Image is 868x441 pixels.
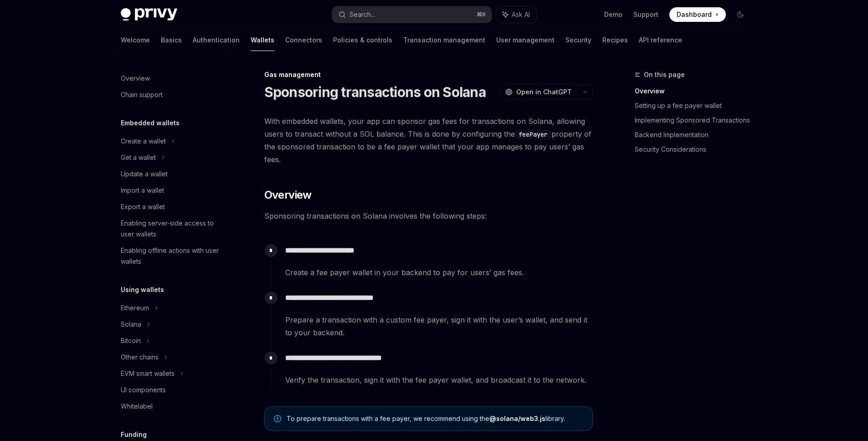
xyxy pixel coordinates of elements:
div: EVM smart wallets [121,368,175,379]
a: Backend Implementation [635,128,755,142]
a: Whitelabel [113,398,230,415]
div: Other chains [121,352,159,363]
a: Import a wallet [113,182,230,199]
span: Dashboard [677,10,712,19]
div: Enabling server-side access to user wallets [121,218,225,240]
div: Bitcoin [121,335,141,346]
h5: Funding [121,429,147,440]
div: Ethereum [121,303,149,313]
div: Search... [349,9,375,20]
div: UI components [121,385,166,395]
img: dark logo [121,8,177,21]
span: Overview [264,188,312,202]
span: Verify the transaction, sign it with the fee payer wallet, and broadcast it to the network. [285,374,592,386]
span: On this page [644,69,685,80]
span: With embedded wallets, your app can sponsor gas fees for transactions on Solana, allowing users t... [264,115,593,166]
a: Welcome [121,29,150,51]
span: Sponsoring transactions on Solana involves the following steps: [264,210,593,222]
a: Transaction management [403,29,485,51]
div: Gas management [264,70,593,79]
a: Demo [604,10,622,19]
div: Import a wallet [121,185,164,196]
h5: Embedded wallets [121,118,180,128]
span: Create a fee payer wallet in your backend to pay for users’ gas fees. [285,266,592,279]
a: Wallets [251,29,274,51]
button: Toggle dark mode [733,7,748,22]
a: Overview [635,84,755,98]
svg: Note [274,415,281,422]
h5: Using wallets [121,284,164,295]
a: Enabling offline actions with user wallets [113,242,230,270]
a: User management [496,29,555,51]
div: Get a wallet [121,152,156,163]
a: Connectors [285,29,322,51]
a: Chain support [113,87,230,103]
a: Policies & controls [333,29,392,51]
button: Ask AI [496,6,536,23]
div: Update a wallet [121,169,168,179]
a: Setting up a fee payer wallet [635,98,755,113]
a: @solana/web3.js [489,415,545,423]
a: Support [633,10,658,19]
span: Prepare a transaction with a custom fee payer, sign it with the user’s wallet, and send it to you... [285,313,592,339]
a: Enabling server-side access to user wallets [113,215,230,242]
a: Dashboard [669,7,726,22]
h1: Sponsoring transactions on Solana [264,84,486,100]
span: To prepare transactions with a fee payer, we recommend using the library. [287,414,583,423]
code: feePayer [515,129,551,139]
a: UI components [113,382,230,398]
span: Ask AI [512,10,530,19]
a: Authentication [193,29,240,51]
button: Open in ChatGPT [499,84,577,100]
div: Export a wallet [121,201,165,212]
a: Basics [161,29,182,51]
div: Enabling offline actions with user wallets [121,245,225,267]
div: Chain support [121,89,163,100]
a: Implementing Sponsored Transactions [635,113,755,128]
a: Overview [113,70,230,87]
a: Recipes [602,29,628,51]
div: Create a wallet [121,136,166,147]
span: ⌘ K [477,11,486,18]
button: Search...⌘K [332,6,492,23]
a: API reference [639,29,682,51]
span: Open in ChatGPT [516,87,572,97]
a: Security [565,29,591,51]
a: Export a wallet [113,199,230,215]
div: Whitelabel [121,401,153,412]
a: Update a wallet [113,166,230,182]
a: Security Considerations [635,142,755,157]
div: Overview [121,73,150,84]
div: Solana [121,319,141,330]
